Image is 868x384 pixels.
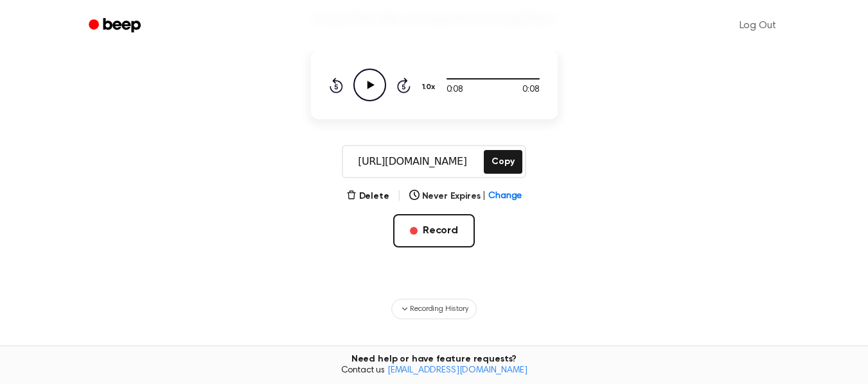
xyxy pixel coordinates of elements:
[397,188,402,204] span: |
[484,150,522,174] button: Copy
[421,76,440,98] button: 1.0x
[522,83,539,97] span: 0:08
[346,190,389,203] button: Delete
[387,366,527,375] a: [EMAIL_ADDRESS][DOMAIN_NAME]
[488,190,522,203] span: Change
[483,190,486,203] span: |
[409,190,522,203] button: Never Expires|Change
[727,10,789,41] a: Log Out
[410,303,468,315] span: Recording History
[447,83,463,97] span: 0:08
[80,13,152,38] a: Beep
[393,214,475,247] button: Record
[391,299,476,319] button: Recording History
[8,365,860,377] span: Contact us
